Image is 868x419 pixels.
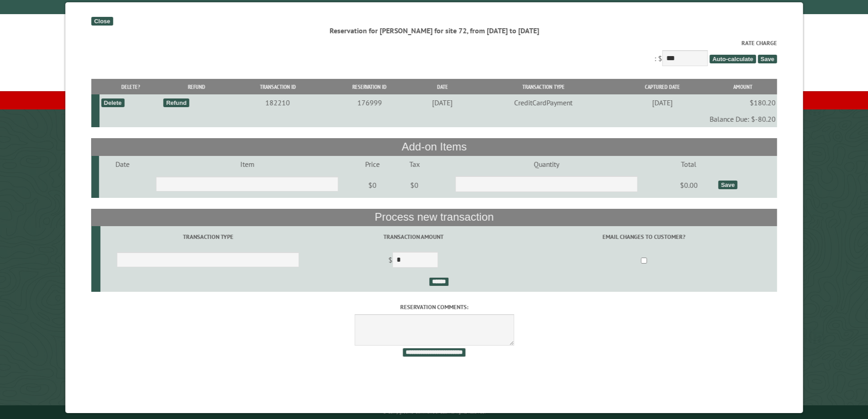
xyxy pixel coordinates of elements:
[91,138,777,155] th: Add-on Items
[396,172,432,198] td: $0
[231,94,325,111] td: 182210
[162,79,231,95] th: Refund
[383,409,486,415] small: © Campground Commander LLC. All rights reserved.
[315,248,511,274] td: $
[708,94,777,111] td: $180.20
[708,79,777,95] th: Amount
[99,111,777,127] td: Balance Due: $-80.20
[91,39,777,47] label: Rate Charge
[102,233,314,241] label: Transaction Type
[324,79,414,95] th: Reservation ID
[396,156,432,172] td: Tax
[349,156,396,172] td: Price
[470,94,616,111] td: CreditCardPayment
[432,156,661,172] td: Quantity
[91,303,777,311] label: Reservation comments:
[91,26,777,36] div: Reservation for [PERSON_NAME] for site 72, from [DATE] to [DATE]
[231,79,325,95] th: Transaction ID
[414,94,470,111] td: [DATE]
[99,156,145,172] td: Date
[91,17,113,26] div: Close
[616,79,708,95] th: Captured Date
[349,172,396,198] td: $0
[616,94,708,111] td: [DATE]
[512,233,776,241] label: Email changes to customer?
[91,39,777,68] div: : $
[317,233,509,241] label: Transaction Amount
[99,79,162,95] th: Delete?
[758,55,777,63] span: Save
[660,172,716,198] td: $0.00
[324,94,414,111] td: 176999
[163,98,189,107] div: Refund
[414,79,470,95] th: Date
[91,209,777,226] th: Process new transaction
[470,79,616,95] th: Transaction Type
[709,55,756,63] span: Auto-calculate
[660,156,716,172] td: Total
[718,181,737,189] div: Save
[101,98,124,107] div: Delete
[145,156,349,172] td: Item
